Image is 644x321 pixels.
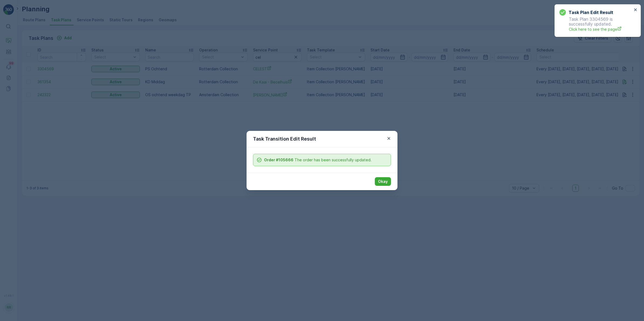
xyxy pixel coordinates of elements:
b: Order #105666 [264,158,293,162]
a: Click here to see the page [569,26,632,32]
p: Task Plan 3304569 is successfully updated. [559,17,632,32]
button: Okay [375,177,391,186]
p: Task Transition Edit Result [253,135,316,143]
h3: Task Plan Edit Result [569,9,613,16]
p: Okay [378,179,388,184]
button: close [634,8,638,13]
span: The order has been successfully updated. [264,157,372,163]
